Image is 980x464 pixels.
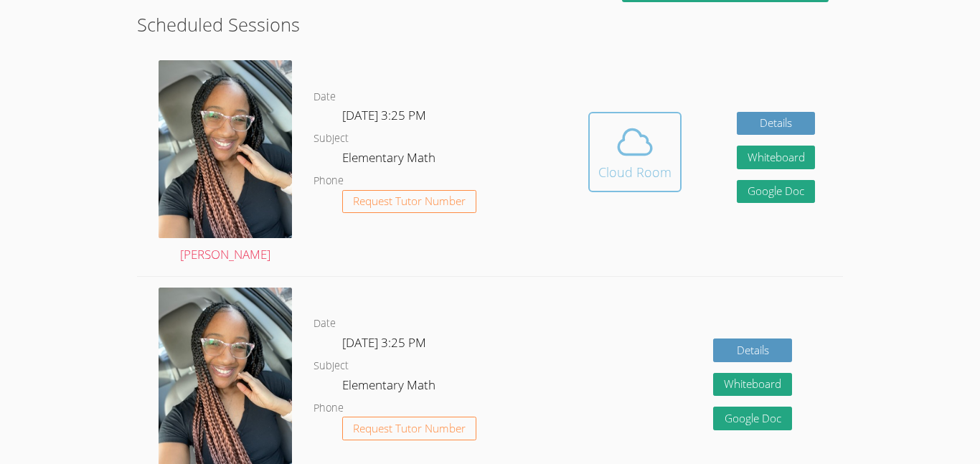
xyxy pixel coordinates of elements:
img: avatar.jpg [159,60,292,238]
span: [DATE] 3:25 PM [342,334,426,351]
button: Whiteboard [737,146,816,169]
dt: Date [314,88,336,106]
button: Cloud Room [588,112,682,192]
dt: Phone [314,399,344,417]
span: [DATE] 3:25 PM [342,107,426,123]
button: Request Tutor Number [342,190,476,214]
span: Request Tutor Number [353,423,466,434]
dt: Subject [314,130,349,148]
dt: Subject [314,357,349,375]
dd: Elementary Math [342,148,438,172]
span: Request Tutor Number [353,196,466,207]
a: [PERSON_NAME] [159,60,292,265]
div: Cloud Room [598,162,672,182]
a: Details [713,338,792,362]
a: Google Doc [737,180,816,204]
a: Details [737,112,816,136]
h2: Scheduled Sessions [137,11,843,38]
dd: Elementary Math [342,375,438,399]
dt: Date [314,315,336,333]
a: Google Doc [713,407,792,430]
button: Whiteboard [713,373,792,397]
button: Request Tutor Number [342,417,476,440]
dt: Phone [314,172,344,190]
